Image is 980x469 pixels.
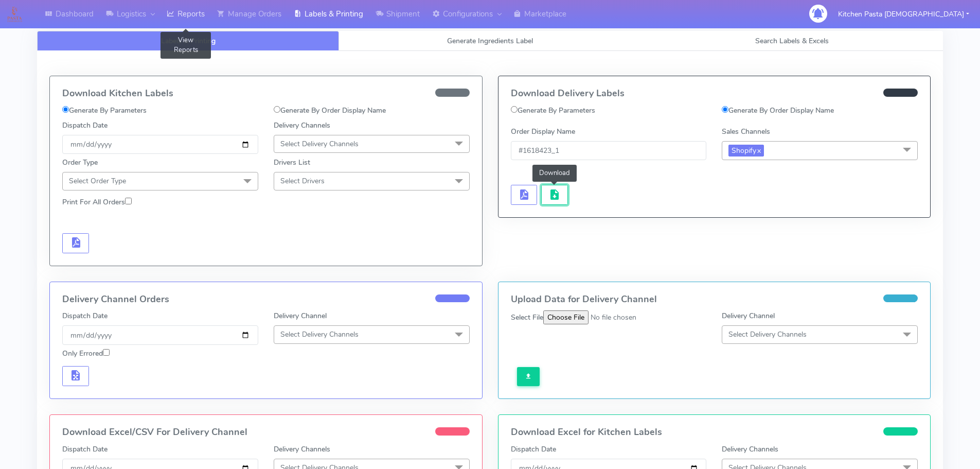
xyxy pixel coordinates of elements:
label: Order Display Name [511,126,575,137]
h4: Download Excel for Kitchen Labels [511,427,918,438]
label: Delivery Channels [274,120,330,131]
span: Search Labels & Excels [755,36,829,46]
h4: Download Delivery Labels [511,89,918,99]
label: Delivery Channels [274,444,330,455]
label: Generate By Parameters [511,105,595,116]
input: Generate By Parameters [62,106,69,113]
label: Order Type [62,157,98,168]
input: Generate By Order Display Name [722,106,728,113]
input: Print For All Orders [125,198,132,204]
label: Sales Channels [722,126,770,137]
label: Only Errored [62,348,110,359]
button: Kitchen Pasta [DEMOGRAPHIC_DATA] [830,4,977,25]
input: Generate By Parameters [511,106,518,113]
span: Select Delivery Channels [280,329,359,339]
span: Labels & Printing [161,36,216,46]
label: Generate By Parameters [62,105,147,116]
span: Select Drivers [280,176,325,186]
input: Only Errored [103,349,110,356]
h4: Delivery Channel Orders [62,294,470,305]
label: Select File [511,312,543,323]
label: Generate By Order Display Name [274,105,386,116]
span: Select Delivery Channels [280,139,359,149]
label: Dispatch Date [62,310,108,321]
label: Print For All Orders [62,197,132,207]
label: Delivery Channel [722,310,775,321]
h4: Upload Data for Delivery Channel [511,294,918,305]
h4: Download Kitchen Labels [62,89,470,99]
label: Delivery Channels [722,444,778,455]
span: Select Delivery Channels [728,329,807,339]
label: Generate By Order Display Name [722,105,834,116]
label: Delivery Channel [274,310,327,321]
h4: Download Excel/CSV For Delivery Channel [62,427,470,438]
label: Dispatch Date [511,444,556,455]
span: Generate Ingredients Label [447,36,533,46]
label: Dispatch Date [62,120,108,131]
span: Select Order Type [69,176,126,186]
label: Drivers List [274,157,310,168]
span: Shopify [728,145,764,157]
label: Dispatch Date [62,444,108,455]
input: Generate By Order Display Name [274,106,280,113]
ul: Tabs [37,31,943,51]
a: x [756,145,761,155]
